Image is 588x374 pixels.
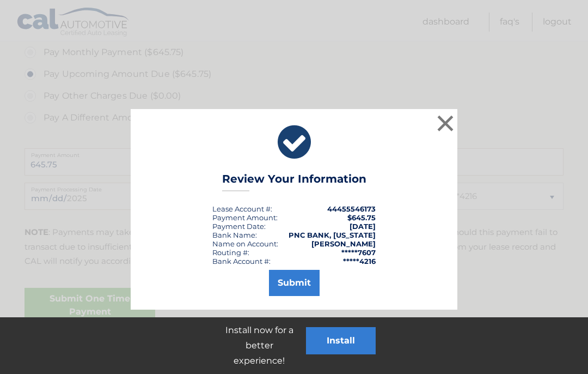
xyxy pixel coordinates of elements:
strong: [PERSON_NAME] [311,239,376,248]
span: [DATE] [350,222,376,231]
div: Name on Account: [212,239,278,248]
div: : [212,222,266,231]
button: Submit [269,270,320,296]
h3: Review Your Information [222,172,366,191]
div: Bank Account #: [212,257,271,266]
strong: PNC BANK, [US_STATE] [289,231,376,239]
div: Lease Account #: [212,204,272,213]
button: Install [306,327,376,354]
span: $645.75 [347,213,376,222]
strong: 44455546173 [327,204,376,213]
div: Payment Amount: [212,213,278,222]
div: Routing #: [212,248,249,257]
span: Payment Date [212,222,264,231]
p: Install now for a better experience! [212,323,306,369]
button: × [434,112,456,134]
div: Bank Name: [212,231,257,239]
